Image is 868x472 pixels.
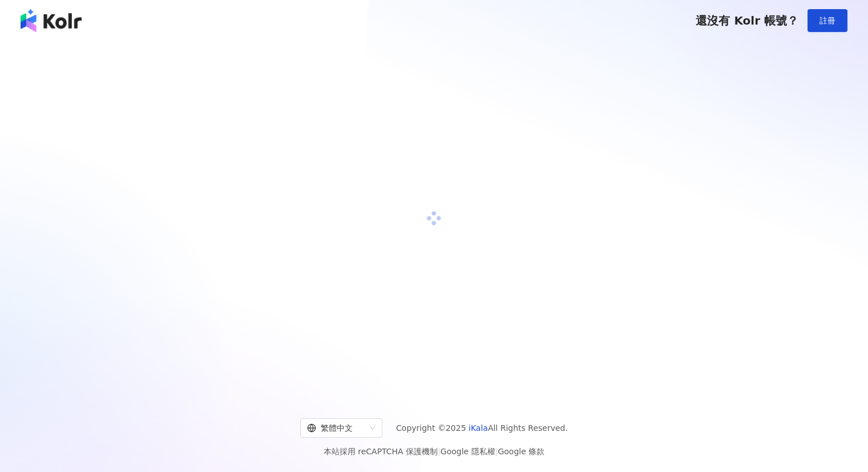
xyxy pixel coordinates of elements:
[21,9,82,32] img: logo
[696,14,798,27] span: 還沒有 Kolr 帳號？
[438,447,441,456] span: |
[498,447,544,456] a: Google 條款
[441,447,495,456] a: Google 隱私權
[469,423,488,433] a: iKala
[819,16,835,25] span: 註冊
[495,447,498,456] span: |
[307,419,365,437] div: 繁體中文
[324,445,544,458] span: 本站採用 reCAPTCHA 保護機制
[396,421,568,435] span: Copyright © 2025 All Rights Reserved.
[808,9,847,32] button: 註冊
